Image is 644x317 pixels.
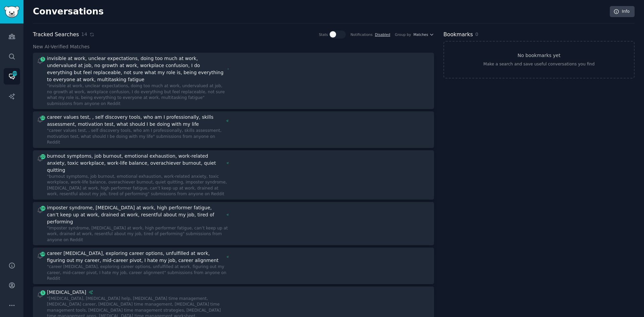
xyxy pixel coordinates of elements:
[47,174,229,197] div: "burnout symptoms, job burnout, emotional exhaustion, work-related anxiety, toxic workplace, work...
[375,33,390,37] a: Disabled
[47,128,229,146] div: "career values test, , self discovery tools, who am I professionally, skills assessment, motivati...
[47,225,229,243] div: "imposter syndrome, [MEDICAL_DATA] at work, high performer fatigue, can’t keep up at work, draine...
[33,43,90,50] span: New AI-Verified Matches
[518,52,560,59] h3: No bookmarks yet
[319,32,328,37] div: Stats
[81,31,87,38] span: 14
[47,250,224,264] div: career [MEDICAL_DATA], exploring career options, unfulfilled at work, figuring out my career, mid...
[475,32,478,37] span: 0
[40,252,46,256] span: 19
[40,57,46,61] span: 5
[483,61,595,67] div: Make a search and save useful conversations you find
[443,31,473,39] h2: Bookmarks
[610,6,635,17] a: Info
[351,32,373,37] div: Notifications
[33,6,104,17] h2: Conversations
[47,55,225,83] div: invisible at work, unclear expectations, doing too much at work, undervalued at job, no growth at...
[47,264,229,282] div: "career [MEDICAL_DATA], exploring career options, unfulfilled at work, figuring out my career, mi...
[47,83,229,107] div: "invisible at work, unclear expectations, doing too much at work, undervalued at job, no growth a...
[443,41,635,78] a: No bookmarks yetMake a search and save useful conversations you find
[40,115,46,120] span: 11
[4,68,20,85] a: 609
[33,53,434,109] a: 5invisible at work, unclear expectations, doing too much at work, undervalued at job, no growth a...
[47,153,224,174] div: burnout symptoms, job burnout, emotional exhaustion, work-related anxiety, toxic workplace, work-...
[414,32,428,37] span: Matches
[40,290,46,295] span: 5
[40,154,46,159] span: 22
[47,289,86,296] div: [MEDICAL_DATA]
[33,150,434,200] a: 22burnout symptoms, job burnout, emotional exhaustion, work-related anxiety, toxic workplace, wor...
[47,114,224,128] div: career values test, , self discovery tools, who am I professionally, skills assessment, motivatio...
[33,202,434,246] a: 14imposter syndrome, [MEDICAL_DATA] at work, high performer fatigue, can’t keep up at work, drain...
[33,31,79,39] h2: Tracked Searches
[395,32,411,37] div: Group by
[33,111,434,148] a: 11career values test, , self discovery tools, who am I professionally, skills assessment, motivat...
[40,206,46,211] span: 14
[47,204,224,225] div: imposter syndrome, [MEDICAL_DATA] at work, high performer fatigue, can’t keep up at work, drained...
[4,6,19,18] img: GummySearch logo
[414,32,434,37] button: Matches
[12,71,18,76] span: 609
[33,248,434,284] a: 19career [MEDICAL_DATA], exploring career options, unfulfilled at work, figuring out my career, m...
